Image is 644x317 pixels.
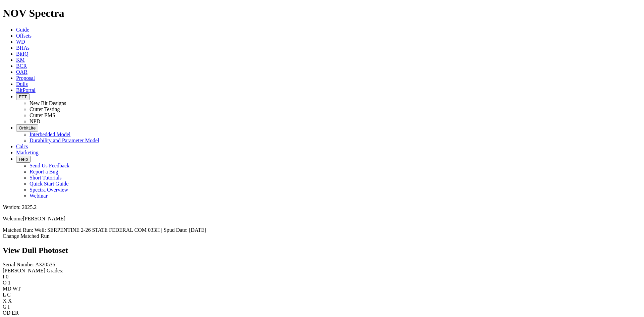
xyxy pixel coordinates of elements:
span: C [7,292,11,298]
a: WD [16,39,25,45]
a: Cutter EMS [30,112,55,118]
a: Marketing [16,150,39,155]
span: OrbitLite [19,125,36,130]
label: MD [3,286,11,292]
span: X [8,298,12,304]
label: O [3,280,7,285]
a: Offsets [16,33,32,39]
a: Interbedded Model [30,131,70,137]
span: ER [12,310,18,316]
span: 0 [6,274,8,279]
label: L [3,292,6,298]
a: Quick Start Guide [30,181,68,187]
p: Welcome [3,216,641,222]
button: OrbitLite [16,124,38,131]
span: 1 [8,280,11,285]
button: FTT [16,93,30,100]
label: X [3,298,7,304]
span: Well: SERPENTINE 2-26 STATE FEDERAL COM 033H | Spud Date: [DATE] [35,227,206,233]
a: Webinar [30,193,48,199]
a: Short Tutorials [30,175,62,180]
span: [PERSON_NAME] [23,216,65,221]
a: KM [16,57,25,63]
a: Calcs [16,144,28,149]
a: Guide [16,27,29,33]
a: Durability and Parameter Model [30,138,99,143]
button: Help [16,156,31,163]
span: WT [13,286,21,292]
label: G [3,304,7,310]
a: OAR [16,69,28,75]
a: Dulls [16,81,28,87]
a: Proposal [16,75,35,81]
a: New Bit Designs [30,100,66,106]
span: A320536 [35,262,55,267]
label: OD [3,310,10,316]
span: FTT [19,94,27,99]
span: I [8,304,10,310]
a: BitIQ [16,51,28,57]
label: Serial Number [3,262,34,267]
h1: NOV Spectra [3,7,641,19]
a: BHAs [16,45,30,51]
span: Help [19,157,28,162]
a: Send Us Feedback [30,163,69,168]
a: Spectra Overview [30,187,68,193]
div: Version: 2025.2 [3,204,641,210]
a: Change Matched Run [3,233,50,239]
label: I [3,274,4,279]
a: NPD [30,118,40,124]
a: BCR [16,63,27,69]
span: Matched Run: [3,227,33,233]
a: Report a Bug [30,169,58,174]
a: Cutter Testing [30,106,60,112]
h2: View Dull Photoset [3,246,641,255]
a: BitPortal [16,87,36,93]
div: [PERSON_NAME] Grades: [3,268,641,274]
